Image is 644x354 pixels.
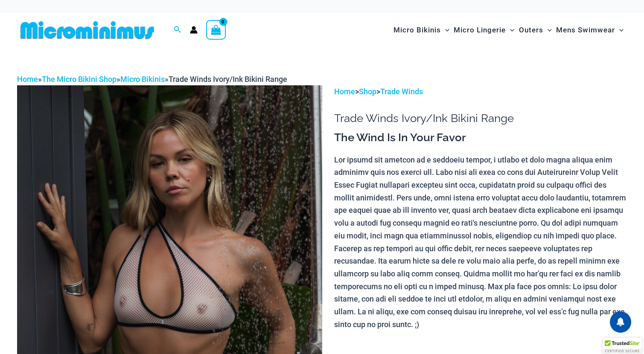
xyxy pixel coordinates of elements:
p: Lor ipsumd sit ametcon ad e seddoeiu tempor, i utlabo et dolo magna aliqua enim adminimv quis nos... [334,154,627,331]
a: Micro BikinisMenu ToggleMenu Toggle [391,17,452,43]
span: Micro Bikinis [393,19,441,41]
a: Search icon link [174,25,181,35]
a: OutersMenu ToggleMenu Toggle [517,17,554,43]
span: Menu Toggle [615,19,624,41]
span: Menu Toggle [441,19,449,41]
a: Mens SwimwearMenu ToggleMenu Toggle [554,17,626,43]
span: Trade Winds Ivory/Ink Bikini Range [169,75,287,84]
span: Menu Toggle [506,19,514,41]
span: Micro Lingerie [454,19,506,41]
div: TrustedSite Certified [603,338,642,354]
span: Outers [519,19,543,41]
a: Home [17,75,38,84]
a: Micro Bikinis [120,75,165,84]
p: > > [334,85,627,98]
a: Trade Winds [380,87,423,96]
a: View Shopping Cart, empty [206,20,226,40]
a: The Micro Bikini Shop [42,75,117,84]
span: Mens Swimwear [556,19,615,41]
h1: Trade Winds Ivory/Ink Bikini Range [334,112,627,125]
span: » » » [17,75,287,84]
h3: The Wind Is In Your Favor [334,131,627,145]
a: Shop [359,87,376,96]
a: Account icon link [190,26,198,34]
a: Micro LingerieMenu ToggleMenu Toggle [452,17,516,43]
a: Home [334,87,355,96]
img: MM SHOP LOGO FLAT [17,20,157,40]
span: Menu Toggle [543,19,552,41]
nav: Site Navigation [390,16,627,44]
